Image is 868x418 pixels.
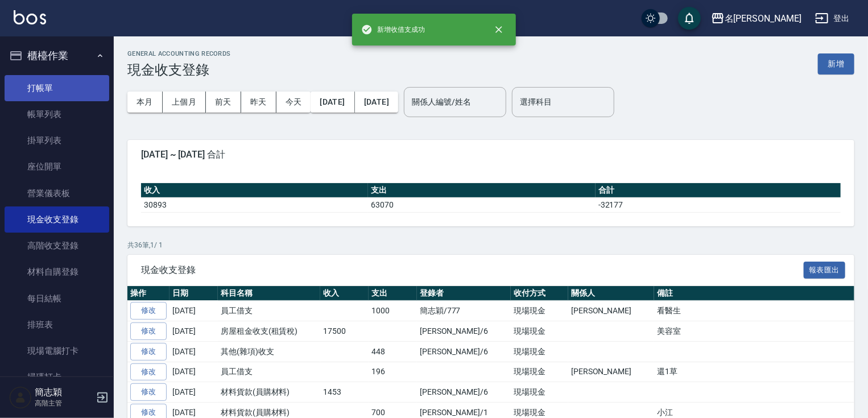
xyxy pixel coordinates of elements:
[568,362,654,382] td: [PERSON_NAME]
[568,301,654,321] td: [PERSON_NAME]
[5,154,109,180] a: 座位開單
[141,149,841,160] span: [DATE] ~ [DATE] 合計
[170,301,218,321] td: [DATE]
[218,286,320,301] th: 科目名稱
[141,264,804,276] span: 現金收支登錄
[486,17,511,42] button: close
[320,382,369,403] td: 1453
[417,341,511,362] td: [PERSON_NAME]/6
[369,362,417,382] td: 196
[511,362,568,382] td: 現場現金
[163,92,206,113] button: 上個月
[127,62,231,78] h3: 現金收支登錄
[818,58,854,69] a: 新增
[654,321,867,342] td: 美容室
[5,101,109,127] a: 帳單列表
[811,8,854,29] button: 登出
[241,92,276,113] button: 昨天
[127,286,170,301] th: 操作
[130,383,167,401] a: 修改
[511,382,568,403] td: 現場現金
[678,7,701,30] button: save
[311,92,354,113] button: [DATE]
[369,286,417,301] th: 支出
[35,398,93,408] p: 高階主管
[804,262,846,279] button: 報表匯出
[218,341,320,362] td: 其他(雜項)收支
[170,382,218,403] td: [DATE]
[596,183,841,198] th: 合計
[170,362,218,382] td: [DATE]
[818,53,854,75] button: 新增
[654,301,867,321] td: 看醫生
[170,286,218,301] th: 日期
[218,382,320,403] td: 材料貨款(員購材料)
[511,341,568,362] td: 現場現金
[5,233,109,259] a: 高階收支登錄
[5,180,109,206] a: 營業儀表板
[276,92,311,113] button: 今天
[5,312,109,338] a: 排班表
[5,127,109,154] a: 掛單列表
[35,387,93,398] h5: 簡志穎
[417,286,511,301] th: 登錄者
[5,41,109,71] button: 櫃檯作業
[5,75,109,101] a: 打帳單
[5,206,109,233] a: 現金收支登錄
[368,183,595,198] th: 支出
[170,321,218,342] td: [DATE]
[127,50,231,57] h2: GENERAL ACCOUNTING RECORDS
[511,301,568,321] td: 現場現金
[130,363,167,381] a: 修改
[130,343,167,361] a: 修改
[417,321,511,342] td: [PERSON_NAME]/6
[127,92,163,113] button: 本月
[417,301,511,321] td: 簡志穎/777
[355,92,398,113] button: [DATE]
[14,10,46,24] img: Logo
[369,341,417,362] td: 448
[127,240,854,250] p: 共 36 筆, 1 / 1
[5,285,109,312] a: 每日結帳
[368,197,595,212] td: 63070
[141,183,368,198] th: 收入
[5,338,109,364] a: 現場電腦打卡
[218,321,320,342] td: 房屋租金收支(租賃稅)
[568,286,654,301] th: 關係人
[725,11,801,26] div: 名[PERSON_NAME]
[511,286,568,301] th: 收付方式
[320,286,369,301] th: 收入
[320,321,369,342] td: 17500
[130,302,167,320] a: 修改
[596,197,841,212] td: -32177
[654,286,867,301] th: 備註
[5,259,109,285] a: 材料自購登錄
[206,92,241,113] button: 前天
[654,362,867,382] td: 還1草
[218,362,320,382] td: 員工借支
[141,197,368,212] td: 30893
[170,341,218,362] td: [DATE]
[417,382,511,403] td: [PERSON_NAME]/6
[706,7,806,30] button: 名[PERSON_NAME]
[9,386,32,409] img: Person
[130,322,167,340] a: 修改
[511,321,568,342] td: 現場現金
[361,24,425,35] span: 新增收借支成功
[218,301,320,321] td: 員工借支
[804,264,846,275] a: 報表匯出
[369,301,417,321] td: 1000
[5,364,109,390] a: 掃碼打卡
